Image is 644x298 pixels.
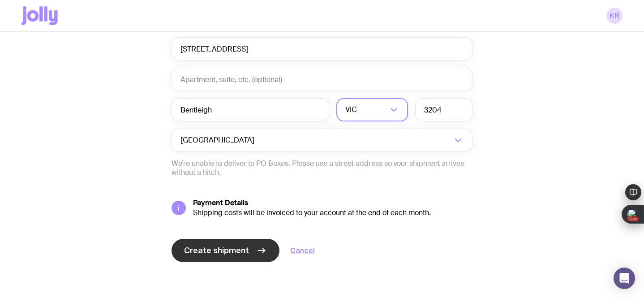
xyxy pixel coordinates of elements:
input: Search for option [256,129,452,152]
a: Cancel [290,245,315,256]
input: Suburb [172,98,329,121]
input: Postcode [415,98,472,121]
span: Create shipment [184,245,249,256]
input: Search for option [359,98,387,121]
input: Street Address [172,37,472,60]
span: VIC [345,98,359,121]
div: Open Intercom Messenger [614,268,635,289]
a: KR [606,8,623,24]
div: Search for option [172,129,472,152]
span: [GEOGRAPHIC_DATA] [180,129,256,152]
input: Apartment, suite, etc. (optional) [172,68,472,91]
div: Search for option [336,98,408,121]
div: Shipping costs will be invoiced to your account at the end of each month. [193,208,472,217]
h5: Payment Details [193,199,472,207]
button: Create shipment [172,239,279,262]
p: We’re unable to deliver to PO Boxes. Please use a street address so your shipment arrives without... [172,159,472,177]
